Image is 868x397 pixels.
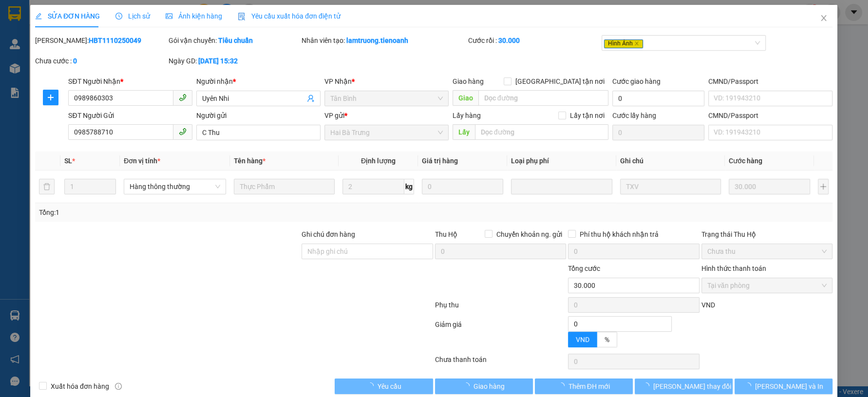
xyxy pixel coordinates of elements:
span: Tổng cước [568,265,601,272]
input: Cước lấy hàng [613,125,705,140]
div: Nhân viên tạo: [302,35,466,46]
div: Giảm giá [434,319,567,352]
input: 0 [729,179,811,194]
input: Dọc đường [475,124,609,140]
span: Xuất hóa đơn hàng [47,381,113,392]
span: Định lượng [361,157,396,165]
span: info-circle [115,383,122,390]
span: Lấy [453,124,475,140]
div: Gói vận chuyển: [169,35,300,46]
input: Ghi chú đơn hàng [302,244,433,259]
b: Tiêu chuẩn [218,37,253,44]
b: 0 [73,57,77,65]
span: close [634,41,639,46]
span: Chuyển khoản ng. gửi [493,229,566,240]
b: lamtruong.tienoanh [346,37,408,44]
span: Chưa thu [707,244,827,259]
div: CMND/Passport [709,110,833,121]
b: 30.000 [498,37,520,44]
span: loading [558,382,568,389]
th: Ghi chú [616,151,725,170]
div: CMND/Passport [709,76,833,87]
input: VD: Bàn, Ghế [234,179,335,194]
span: Giá trị hàng [422,157,458,165]
span: SỬA ĐƠN HÀNG [35,12,100,20]
span: Phí thu hộ khách nhận trả [576,229,663,240]
label: Hình thức thanh toán [701,265,766,272]
span: Hình Ảnh [604,39,643,48]
span: Lịch sử [116,12,151,20]
div: Trạng thái Thu Hộ [701,229,833,240]
span: phone [179,128,187,135]
span: Đơn vị tính [124,157,160,165]
span: Tân Bình [330,91,443,106]
div: [PERSON_NAME]: [35,35,167,46]
div: Tổng: 1 [39,207,335,218]
span: loading [463,382,474,389]
button: Close [811,5,838,32]
label: Ghi chú đơn hàng [302,230,355,238]
button: Giao hàng [435,378,533,394]
button: plus [818,179,829,194]
label: Cước lấy hàng [613,112,657,119]
span: Giao hàng [474,381,505,392]
span: Giao [453,90,478,106]
span: VND [576,336,590,343]
span: Thu Hộ [435,230,457,238]
div: Phụ thu [434,300,567,317]
span: clock-circle [116,13,123,19]
button: Yêu cầu [335,378,433,394]
span: [GEOGRAPHIC_DATA] tận nơi [512,76,609,87]
th: Loại phụ phí [507,151,616,170]
button: plus [43,90,59,105]
div: VP gửi [324,110,449,121]
button: delete [39,179,55,194]
b: [DATE] 15:32 [198,57,238,65]
span: edit [35,13,42,19]
div: Ngày GD: [169,56,300,66]
span: kg [404,179,414,194]
span: Giao hàng [453,77,484,85]
span: loading [367,382,377,389]
span: VND [701,301,715,309]
span: close [820,14,828,22]
span: loading [642,382,653,389]
span: [PERSON_NAME] và In [755,381,823,392]
span: Lấy tận nơi [566,110,609,121]
span: Yêu cầu [377,381,401,392]
span: user-add [307,95,315,102]
button: [PERSON_NAME] thay đổi [635,378,733,394]
div: Cước rồi : [468,35,600,46]
span: Ảnh kiện hàng [166,12,223,20]
span: phone [179,94,187,101]
div: Người gửi [197,110,321,121]
input: Cước giao hàng [613,91,705,106]
span: SL [64,157,72,165]
span: Cước hàng [729,157,763,165]
div: Chưa cước : [35,56,167,66]
span: picture [166,13,173,19]
img: icon [238,13,246,20]
span: Tên hàng [234,157,265,165]
span: Hai Bà Trưng [330,125,443,140]
div: Chưa thanh toán [434,354,567,371]
div: SĐT Người Nhận [69,76,193,87]
label: Cước giao hàng [613,77,661,85]
span: Hàng thông thường [130,179,220,194]
span: Yêu cầu xuất hóa đơn điện tử [238,12,341,20]
span: Lấy hàng [453,112,481,119]
span: Thêm ĐH mới [568,381,610,392]
span: Tại văn phòng [707,278,827,293]
span: loading [744,382,755,389]
span: [PERSON_NAME] thay đổi [653,381,731,392]
div: Người nhận [197,76,321,87]
div: SĐT Người Gửi [69,110,193,121]
input: Ghi Chú [620,179,721,194]
span: plus [44,94,58,101]
button: Thêm ĐH mới [535,378,633,394]
b: HBT1110250049 [89,37,141,44]
span: VP Nhận [324,77,352,85]
input: 0 [422,179,503,194]
button: [PERSON_NAME] và In [735,378,832,394]
input: Dọc đường [478,90,609,106]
